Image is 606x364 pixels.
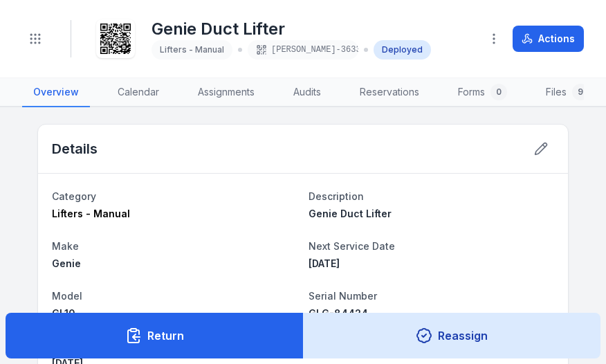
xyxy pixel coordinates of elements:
[535,78,600,107] a: Files9
[187,78,266,107] a: Assignments
[52,190,96,202] span: Category
[52,208,130,219] span: Lifters - Manual
[513,26,584,52] button: Actions
[22,26,48,52] button: Toggle navigation
[22,78,90,107] a: Overview
[107,78,170,107] a: Calendar
[349,78,430,107] a: Reservations
[282,78,332,107] a: Audits
[374,40,431,60] div: Deployed
[52,240,79,252] span: Make
[309,290,377,302] span: Serial Number
[572,84,589,100] div: 9
[52,139,98,158] h2: Details
[52,290,82,302] span: Model
[248,40,358,60] div: [PERSON_NAME]-3633
[309,257,340,269] time: 26/08/2025, 12:00:00 am
[490,84,507,100] div: 0
[309,257,340,269] span: [DATE]
[52,307,75,319] span: GL10
[309,240,395,252] span: Next Service Date
[160,44,224,55] span: Lifters - Manual
[6,313,304,358] button: Return
[52,257,81,269] span: Genie
[309,208,392,219] span: Genie Duct Lifter
[151,18,431,40] h1: Genie Duct Lifter
[309,190,364,202] span: Description
[303,313,601,358] button: Reassign
[309,307,368,319] span: GLG-84424
[447,78,518,107] a: Forms0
